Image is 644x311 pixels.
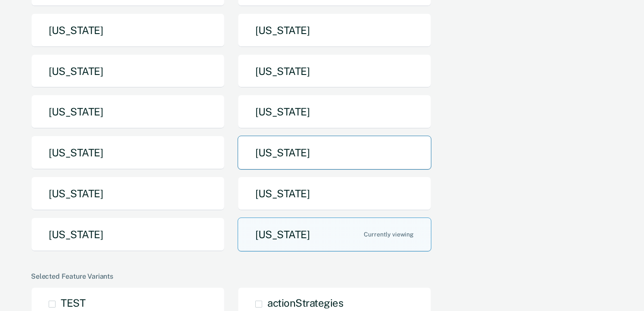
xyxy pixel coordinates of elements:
[238,177,431,211] button: [US_STATE]
[31,54,225,88] button: [US_STATE]
[31,177,225,211] button: [US_STATE]
[238,218,431,252] button: [US_STATE]
[238,136,431,170] button: [US_STATE]
[31,218,225,252] button: [US_STATE]
[31,272,610,280] div: Selected Feature Variants
[31,136,225,170] button: [US_STATE]
[238,13,431,47] button: [US_STATE]
[238,95,431,129] button: [US_STATE]
[238,54,431,88] button: [US_STATE]
[267,297,343,309] span: actionStrategies
[61,297,85,309] span: TEST
[31,13,225,47] button: [US_STATE]
[31,95,225,129] button: [US_STATE]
